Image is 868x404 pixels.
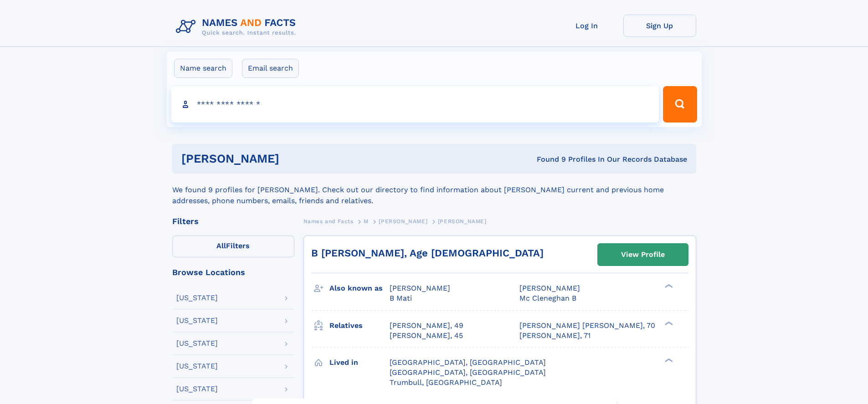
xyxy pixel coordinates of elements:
[390,284,450,292] span: [PERSON_NAME]
[329,318,390,333] h3: Relatives
[519,294,576,302] span: Mc Cleneghan B
[172,235,294,257] label: Filters
[303,215,354,227] a: Names and Facts
[172,217,294,225] div: Filters
[379,218,427,225] span: [PERSON_NAME]
[181,153,408,164] h1: [PERSON_NAME]
[172,15,303,39] img: Logo Names and Facts
[329,281,390,296] h3: Also known as
[663,283,673,289] div: ❯
[364,218,369,225] span: M
[390,358,546,367] span: [GEOGRAPHIC_DATA], [GEOGRAPHIC_DATA]
[379,215,427,227] a: [PERSON_NAME]
[519,284,580,292] span: [PERSON_NAME]
[663,320,673,326] div: ❯
[176,294,218,302] div: [US_STATE]
[176,340,218,347] div: [US_STATE]
[172,174,696,206] div: We found 9 profiles for [PERSON_NAME]. Check out our directory to find information about [PERSON_...
[390,321,463,331] a: [PERSON_NAME], 49
[390,368,546,377] span: [GEOGRAPHIC_DATA], [GEOGRAPHIC_DATA]
[364,215,369,227] a: M
[598,244,688,266] a: View Profile
[216,241,226,250] span: All
[311,247,544,259] a: B [PERSON_NAME], Age [DEMOGRAPHIC_DATA]
[408,154,687,164] div: Found 9 Profiles In Our Records Database
[663,86,697,123] button: Search Button
[242,59,299,78] label: Email search
[621,244,665,265] div: View Profile
[174,59,232,78] label: Name search
[550,15,623,37] a: Log In
[390,331,463,341] a: [PERSON_NAME], 45
[519,321,655,331] a: [PERSON_NAME] [PERSON_NAME], 70
[176,317,218,324] div: [US_STATE]
[171,86,659,123] input: search input
[663,357,673,363] div: ❯
[329,355,390,370] h3: Lived in
[390,378,502,387] span: Trumbull, [GEOGRAPHIC_DATA]
[390,294,412,302] span: B Mati
[176,363,218,370] div: [US_STATE]
[438,218,487,225] span: [PERSON_NAME]
[519,331,591,341] a: [PERSON_NAME], 71
[172,268,294,276] div: Browse Locations
[176,385,218,393] div: [US_STATE]
[623,15,696,37] a: Sign Up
